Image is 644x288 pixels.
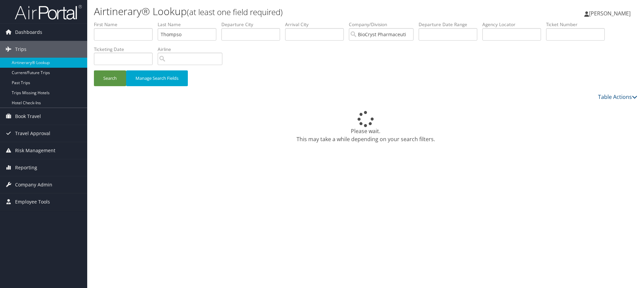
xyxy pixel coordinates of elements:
span: Book Travel [15,108,41,125]
span: Employee Tools [15,193,50,210]
a: Table Actions [598,93,637,101]
label: Airline [158,46,227,53]
button: Search [94,70,126,86]
span: Travel Approval [15,125,50,142]
label: Departure Date Range [419,21,482,28]
span: Reporting [15,159,37,176]
span: Dashboards [15,24,42,41]
label: Arrival City [285,21,349,28]
h1: Airtinerary® Lookup [94,4,456,18]
label: Agency Locator [482,21,546,28]
button: Manage Search Fields [126,70,188,86]
span: Trips [15,41,26,58]
a: [PERSON_NAME] [584,3,637,23]
label: First Name [94,21,158,28]
span: Company Admin [15,176,52,193]
label: Ticketing Date [94,46,158,53]
small: (at least one field required) [187,6,283,17]
label: Company/Division [349,21,419,28]
img: airportal-logo.png [15,4,82,20]
span: [PERSON_NAME] [589,10,631,17]
label: Departure City [221,21,285,28]
label: Ticket Number [546,21,610,28]
label: Last Name [158,21,221,28]
div: Please wait. This may take a while depending on your search filters. [94,111,637,143]
span: Risk Management [15,142,55,159]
